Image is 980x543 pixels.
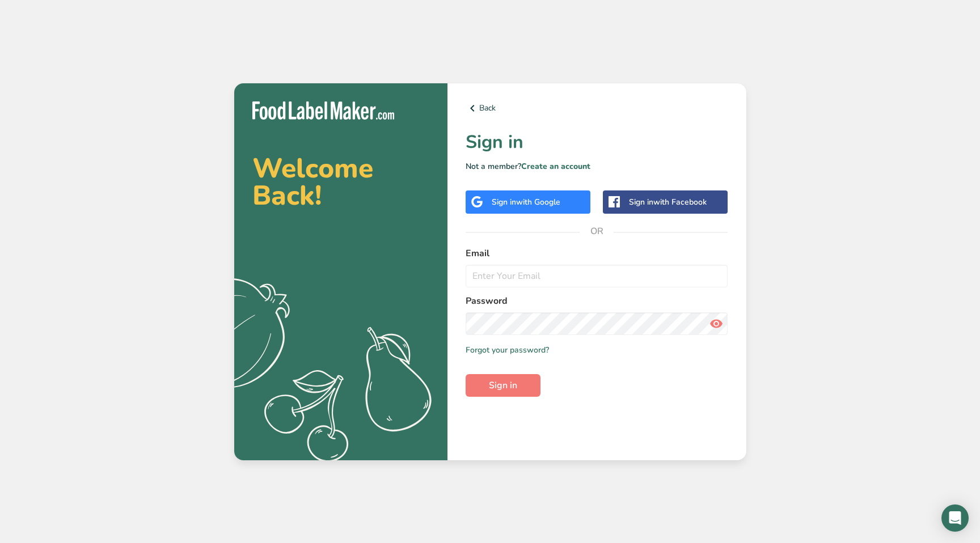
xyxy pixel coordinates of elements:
h1: Sign in [466,129,728,156]
div: Sign in [492,196,560,208]
p: Not a member? [466,160,728,172]
a: Forgot your password? [466,344,549,356]
label: Password [466,294,728,308]
h2: Welcome Back! [252,155,429,209]
span: with Facebook [653,197,707,207]
span: OR [580,214,614,248]
a: Back [466,101,728,115]
button: Sign in [466,374,540,397]
img: Food Label Maker [252,101,394,120]
div: Open Intercom Messenger [941,504,969,532]
div: Sign in [629,196,707,208]
span: Sign in [489,379,517,392]
span: with Google [516,197,560,207]
a: Create an account [521,161,590,172]
label: Email [466,247,728,260]
input: Enter Your Email [466,265,728,287]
